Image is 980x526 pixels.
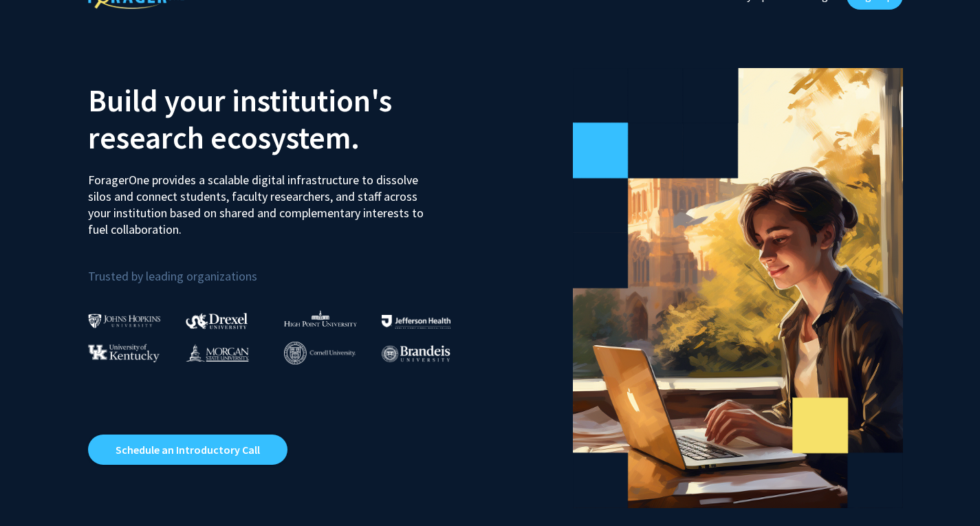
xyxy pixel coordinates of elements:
img: Brandeis University [382,345,450,362]
a: Opens in a new tab [88,435,287,465]
img: University of Kentucky [88,344,160,362]
img: Drexel University [186,313,248,329]
p: ForagerOne provides a scalable digital infrastructure to dissolve silos and connect students, fac... [88,162,433,238]
h2: Build your institution's research ecosystem. [88,82,480,156]
img: Johns Hopkins University [88,314,161,328]
img: Morgan State University [186,344,249,362]
img: Cornell University [284,342,356,364]
img: Thomas Jefferson University [382,315,450,328]
iframe: Chat [10,464,58,516]
img: High Point University [284,310,357,327]
p: Trusted by leading organizations [88,249,480,287]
